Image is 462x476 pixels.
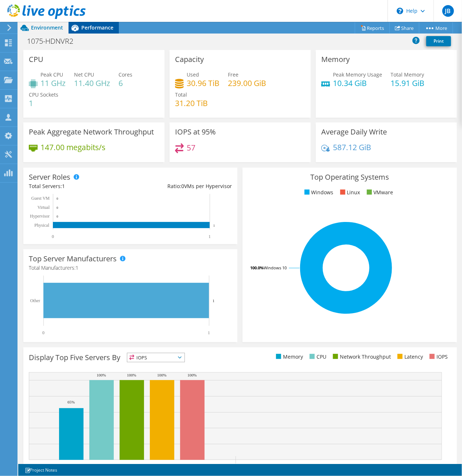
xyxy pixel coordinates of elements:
h4: 11 GHz [40,79,66,87]
h4: 147.00 megabits/s [40,143,105,151]
span: Peak Memory Usage [333,71,382,78]
span: 0 [181,183,184,190]
h3: Top Server Manufacturers [29,255,117,263]
a: Project Notes [20,465,62,475]
h3: IOPS at 95% [175,128,216,136]
span: 1 [62,183,65,190]
text: 1 [208,330,210,335]
li: VMware [365,188,393,196]
svg: \n [397,8,403,14]
tspan: Windows 10 [264,265,287,270]
a: Reports [355,22,390,34]
text: Other [30,298,40,303]
li: Linux [338,188,360,196]
span: Total [175,91,187,98]
h3: Memory [321,55,350,63]
li: CPU [308,353,326,361]
span: Free [228,71,238,78]
a: Share [389,22,419,34]
h4: 587.12 GiB [333,143,371,151]
span: CPU Sockets [29,91,58,98]
text: Guest VM [31,196,50,201]
h4: 10.34 GiB [333,79,382,87]
h3: Average Daily Write [321,128,387,136]
text: Physical [34,223,49,228]
h3: Capacity [175,55,204,63]
a: More [419,22,453,34]
div: Ratio: VMs per Hypervisor [131,182,232,190]
text: 100% [97,373,106,377]
h4: 6 [119,79,132,87]
span: Peak CPU [40,71,63,78]
span: 1 [75,264,78,271]
text: 0 [57,215,58,218]
li: Latency [396,353,423,361]
text: 1 [213,224,215,227]
span: Environment [31,24,63,31]
li: IOPS [428,353,448,361]
text: 0 [57,206,58,210]
text: 100% [157,373,167,377]
h4: 57 [187,144,195,152]
h3: Peak Aggregate Network Throughput [29,128,154,136]
text: 0 [42,330,44,335]
tspan: 100.0% [250,265,264,270]
text: 1 [209,234,211,239]
span: Performance [81,24,113,31]
li: Memory [274,353,303,361]
span: Net CPU [74,71,94,78]
text: Hypervisor [30,214,50,219]
span: Total Memory [391,71,424,78]
h4: 31.20 TiB [175,99,208,107]
span: Used [187,71,199,78]
span: Cores [119,71,132,78]
li: Network Throughput [331,353,391,361]
span: IOPS [127,353,185,362]
h1: 1075-HDNVR2 [24,37,85,45]
text: 65% [67,400,75,404]
h4: 15.91 GiB [391,79,424,87]
h4: 30.96 TiB [187,79,220,87]
text: 100% [187,373,197,377]
h3: CPU [29,55,43,63]
text: 1 [213,299,215,303]
div: Total Servers: [29,182,131,190]
text: Virtual [38,205,50,210]
li: Windows [303,188,334,196]
text: 100% [127,373,136,377]
h4: 1 [29,99,58,107]
h3: Server Roles [29,173,70,181]
h3: Top Operating Systems [248,173,451,181]
h4: 239.00 GiB [228,79,266,87]
text: 0 [52,234,54,239]
h4: 11.40 GHz [74,79,110,87]
text: 0 [57,197,58,200]
span: JB [442,5,454,17]
h4: Total Manufacturers: [29,264,232,272]
a: Print [426,36,451,46]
